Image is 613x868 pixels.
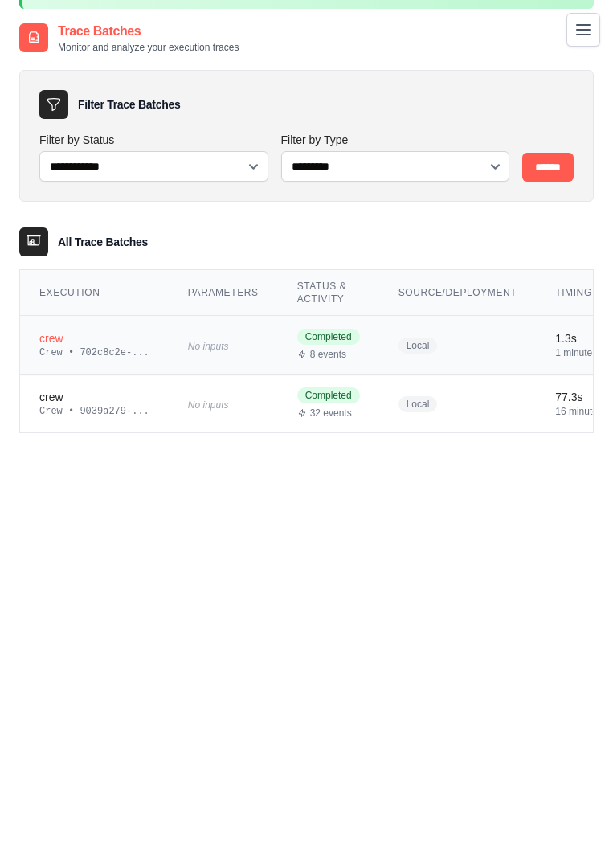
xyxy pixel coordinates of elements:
[566,13,600,47] button: Toggle navigation
[398,396,438,412] span: Local
[297,329,360,345] span: Completed
[281,132,510,148] label: Filter by Type
[310,348,346,361] span: 8 events
[39,346,149,359] div: Crew • 702c8c2e-...
[58,41,239,54] p: Monitor and analyze your execution traces
[188,393,259,415] div: No inputs
[188,334,259,356] div: No inputs
[398,338,438,354] span: Local
[297,387,360,403] span: Completed
[39,389,149,405] div: crew
[58,234,148,250] h3: All Trace Batches
[379,270,537,316] th: Source/Deployment
[188,341,229,352] span: No inputs
[58,22,239,41] h2: Trace Batches
[39,330,149,346] div: crew
[39,405,149,418] div: Crew • 9039a279-...
[188,399,229,411] span: No inputs
[169,270,278,316] th: Parameters
[310,407,352,420] span: 32 events
[278,270,379,316] th: Status & Activity
[39,132,268,148] label: Filter by Status
[20,270,169,316] th: Execution
[78,96,180,113] h3: Filter Trace Batches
